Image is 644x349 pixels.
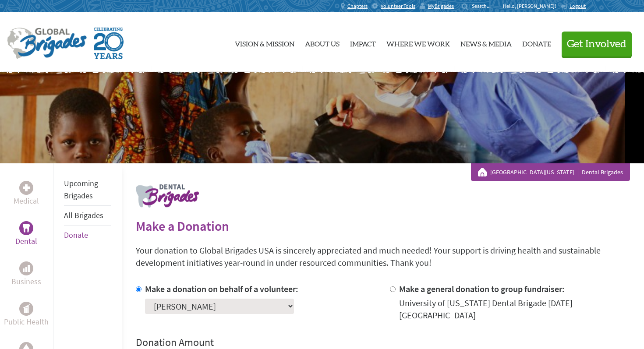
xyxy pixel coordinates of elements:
[350,20,376,65] a: Impact
[14,195,39,207] p: Medical
[347,3,368,10] span: Chapters
[522,20,551,65] a: Donate
[19,261,33,275] div: Business
[381,3,415,10] span: Volunteer Tools
[136,244,630,269] p: Your donation to Global Brigades USA is sincerely appreciated and much needed! Your support is dr...
[94,28,124,59] img: Global Brigades Celebrating 20 Years
[64,178,98,201] a: Upcoming Brigades
[305,20,340,65] a: About Us
[145,283,298,294] label: Make a donation on behalf of a volunteer:
[64,226,111,245] li: Donate
[4,302,49,328] a: Public HealthPublic Health
[19,221,33,235] div: Dental
[64,174,111,206] li: Upcoming Brigades
[560,3,586,10] a: Logout
[399,297,630,321] div: University of [US_STATE] Dental Brigade [DATE] [GEOGRAPHIC_DATA]
[567,39,626,49] span: Get Involved
[15,221,37,247] a: DentalDental
[490,168,578,176] a: [GEOGRAPHIC_DATA][US_STATE]
[19,302,33,316] div: Public Health
[460,20,512,65] a: News & Media
[15,235,37,247] p: Dental
[386,20,450,65] a: Where We Work
[136,218,630,234] h2: Make a Donation
[19,181,33,195] div: Medical
[14,181,39,207] a: MedicalMedical
[7,28,87,59] img: Global Brigades Logo
[472,3,497,9] input: Search...
[23,265,30,272] img: Business
[428,3,454,10] span: MyBrigades
[235,20,294,65] a: Vision & Mission
[23,224,30,232] img: Dental
[503,3,560,10] p: Hello, [PERSON_NAME]!
[64,230,88,240] a: Donate
[64,210,103,220] a: All Brigades
[4,316,49,328] p: Public Health
[478,168,623,176] div: Dental Brigades
[64,206,111,226] li: All Brigades
[11,261,41,288] a: BusinessBusiness
[399,283,565,294] label: Make a general donation to group fundraiser:
[23,304,30,313] img: Public Health
[562,32,632,56] button: Get Involved
[11,275,41,288] p: Business
[570,3,586,9] span: Logout
[23,184,30,191] img: Medical
[136,184,199,208] img: logo-dental.png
